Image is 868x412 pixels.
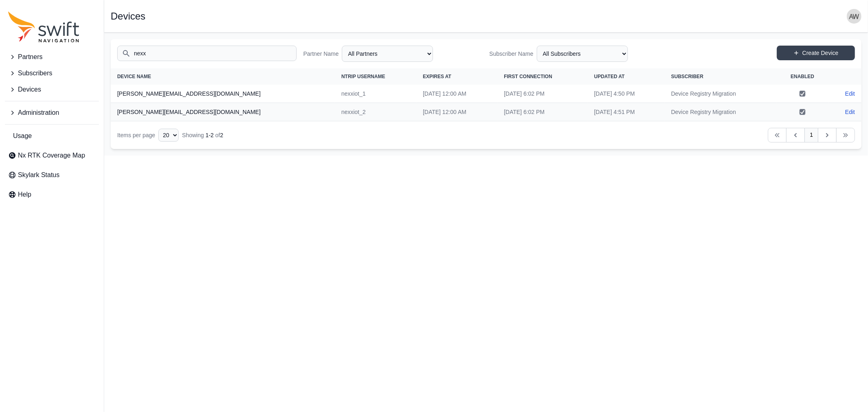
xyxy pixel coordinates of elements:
[5,81,99,98] button: Devices
[845,108,855,116] a: Edit
[504,74,552,79] span: First Connection
[777,46,855,60] a: Create Device
[665,68,776,85] th: Subscriber
[220,132,223,138] span: 2
[5,167,99,183] a: Skylark Status
[5,147,99,164] a: Nx RTK Coverage Map
[111,121,861,149] nav: Table navigation
[335,85,416,103] td: nexxiot_1
[18,108,59,118] span: Administration
[335,68,416,85] th: NTRIP Username
[342,46,433,62] select: Partner Name
[490,50,533,58] label: Subscriber Name
[776,68,829,85] th: Enabled
[497,103,588,121] td: [DATE] 6:02 PM
[5,65,99,81] button: Subscribers
[594,74,625,79] span: Updated At
[182,131,223,139] div: Showing of
[665,103,776,121] td: Device Registry Migration
[335,103,416,121] td: nexxiot_2
[117,132,155,138] span: Items per page
[416,103,497,121] td: [DATE] 12:00 AM
[588,85,665,103] td: [DATE] 4:50 PM
[111,85,335,103] th: [PERSON_NAME][EMAIL_ADDRESS][DOMAIN_NAME]
[416,85,497,103] td: [DATE] 12:00 AM
[111,103,335,121] th: [PERSON_NAME][EMAIL_ADDRESS][DOMAIN_NAME]
[588,103,665,121] td: [DATE] 4:51 PM
[206,132,214,138] span: 1 - 2
[5,186,99,203] a: Help
[158,129,179,142] select: Display Limit
[18,170,59,180] span: Skylark Status
[805,128,818,142] a: 1
[18,85,41,94] span: Devices
[117,46,297,61] input: Search
[18,52,42,62] span: Partners
[18,68,52,78] span: Subscribers
[845,90,855,98] a: Edit
[665,85,776,103] td: Device Registry Migration
[5,49,99,65] button: Partners
[303,50,339,58] label: Partner Name
[5,128,99,144] a: Usage
[847,9,861,24] img: user photo
[537,46,628,62] select: Subscriber
[13,131,32,141] span: Usage
[497,85,588,103] td: [DATE] 6:02 PM
[5,105,99,121] button: Administration
[423,74,451,79] span: Expires At
[18,190,31,199] span: Help
[18,151,85,160] span: Nx RTK Coverage Map
[111,11,145,21] h1: Devices
[111,68,335,85] th: Device Name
